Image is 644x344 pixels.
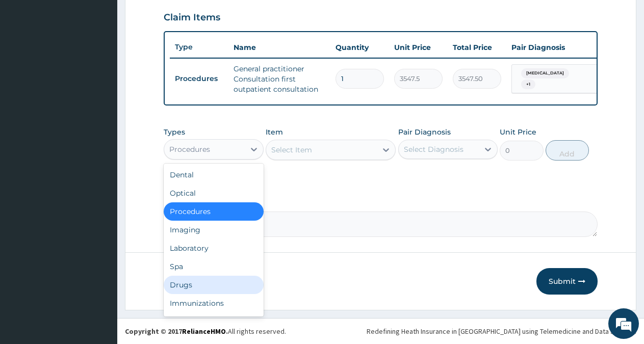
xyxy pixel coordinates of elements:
div: Minimize live chat window [167,5,192,30]
div: Imaging [164,221,264,239]
div: Immunizations [164,294,264,312]
div: Others [164,312,264,331]
h3: Claim Items [164,12,220,23]
div: Chat with us now [53,57,171,70]
img: d_794563401_company_1708531726252_794563401 [19,51,41,76]
th: Quantity [330,37,389,58]
th: Name [228,37,330,58]
div: Select Item [271,145,312,155]
strong: Copyright © 2017 . [125,327,228,336]
span: + 1 [521,80,535,90]
button: Submit [536,268,598,295]
div: Procedures [169,144,210,154]
div: Select Diagnosis [404,144,463,154]
div: Laboratory [164,239,264,257]
div: Spa [164,257,264,276]
span: [MEDICAL_DATA] [521,68,569,78]
label: Types [164,128,185,137]
textarea: Type your message and hit 'Enter' [5,233,194,269]
div: Procedures [164,202,264,221]
td: Procedures [170,69,228,88]
label: Comment [164,197,598,206]
label: Pair Diagnosis [398,127,451,137]
label: Unit Price [500,127,536,137]
div: Drugs [164,276,264,294]
th: Unit Price [389,37,448,58]
div: Optical [164,184,264,202]
td: General practitioner Consultation first outpatient consultation [228,59,330,99]
label: Item [266,127,283,137]
th: Pair Diagnosis [506,37,619,58]
div: Dental [164,166,264,184]
th: Type [170,38,228,57]
a: RelianceHMO [182,327,226,336]
button: Add [546,140,589,161]
span: We're online! [59,105,141,208]
th: Total Price [448,37,506,58]
div: Redefining Heath Insurance in [GEOGRAPHIC_DATA] using Telemedicine and Data Science! [367,326,636,336]
footer: All rights reserved. [117,318,644,344]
